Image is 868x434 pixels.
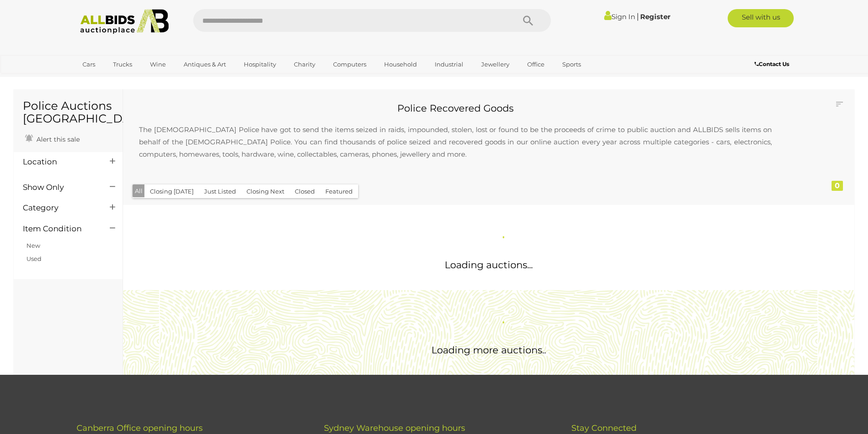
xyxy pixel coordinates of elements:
[77,57,101,72] a: Cars
[288,57,321,72] a: Charity
[23,158,96,166] h4: Location
[445,259,533,271] span: Loading auctions...
[429,57,469,72] a: Industrial
[238,57,282,72] a: Hospitality
[327,57,372,72] a: Computers
[130,103,781,113] h2: Police Recovered Goods
[755,61,789,67] b: Contact Us
[23,100,113,125] h1: Police Auctions [GEOGRAPHIC_DATA]
[324,423,465,433] span: Sydney Warehouse opening hours
[289,184,320,199] button: Closed
[133,184,145,198] button: All
[130,114,781,169] p: The [DEMOGRAPHIC_DATA] Police have got to send the items seized in raids, impounded, stolen, lost...
[77,423,203,433] span: Canberra Office opening hours
[728,9,794,27] a: Sell with us
[755,59,791,69] a: Contact Us
[640,12,670,21] a: Register
[475,57,515,72] a: Jewellery
[23,204,96,212] h4: Category
[378,57,423,72] a: Household
[556,57,587,72] a: Sports
[178,57,232,72] a: Antiques & Art
[241,184,290,199] button: Closing Next
[26,255,41,262] a: Used
[637,11,639,21] span: |
[26,242,40,249] a: New
[832,181,843,191] div: 0
[107,57,138,72] a: Trucks
[77,72,153,87] a: [GEOGRAPHIC_DATA]
[431,344,546,356] span: Loading more auctions..
[571,423,637,433] span: Stay Connected
[23,132,82,145] a: Alert this sale
[199,184,241,199] button: Just Listed
[521,57,550,72] a: Office
[23,183,96,192] h4: Show Only
[75,9,174,34] img: Allbids.com.au
[23,225,96,233] h4: Item Condition
[144,184,199,199] button: Closing [DATE]
[144,57,172,72] a: Wine
[505,9,551,32] button: Search
[320,184,358,199] button: Featured
[604,12,635,21] a: Sign In
[34,135,80,143] span: Alert this sale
